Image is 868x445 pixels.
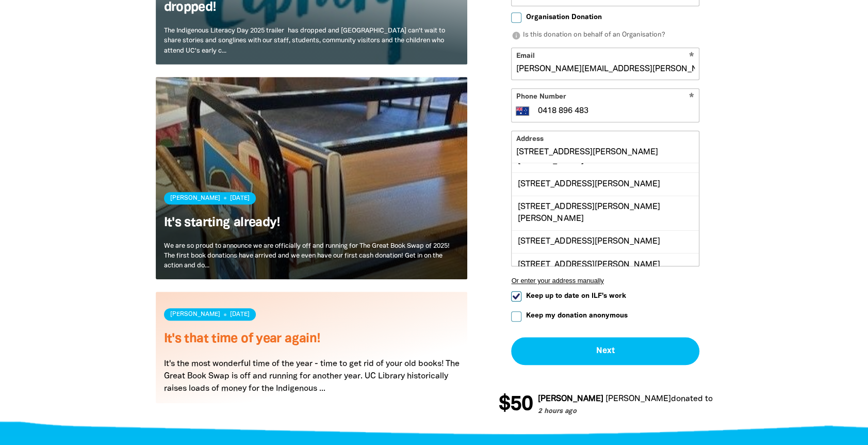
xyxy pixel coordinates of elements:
input: Keep up to date on ILF's work [511,291,521,301]
div: [STREET_ADDRESS][PERSON_NAME] [512,230,699,253]
span: donated to [652,395,694,403]
em: [PERSON_NAME] [586,395,652,403]
button: Next [511,337,699,365]
input: Keep my donation anonymous [511,311,521,322]
p: 2 hours ago [519,407,801,417]
div: [STREET_ADDRESS][PERSON_NAME] [512,253,699,276]
span: Organisation Donation [526,12,601,22]
span: $50 [480,394,514,415]
span: Keep up to date on ILF's work [526,291,626,301]
i: info [511,31,520,40]
a: It's starting already! [164,217,281,229]
button: Or enter your address manually [511,277,699,284]
i: Required [689,93,694,103]
input: Organisation Donation [511,12,521,23]
a: It's that time of year again! [164,333,321,345]
p: Is this donation on behalf of an Organisation? [511,30,699,41]
div: Donation stream [498,388,712,421]
a: UC Library Great Book Swap [694,395,801,403]
span: Keep my donation anonymous [526,311,627,321]
em: [PERSON_NAME] [519,395,584,403]
div: [STREET_ADDRESS][PERSON_NAME][PERSON_NAME] [512,196,699,230]
div: [STREET_ADDRESS][PERSON_NAME] [512,172,699,195]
